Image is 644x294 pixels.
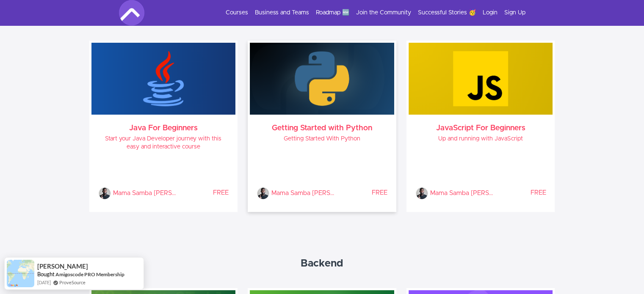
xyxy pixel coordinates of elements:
span: [DATE] [37,279,51,286]
a: Sign Up [504,8,525,17]
span: Bought [37,271,55,278]
a: Successful Stories 🥳 [418,8,476,17]
a: JavaScript For Beginners Up and running with JavaScript Mama Samba Braima Nelson Mama Samba [PERS... [409,43,553,210]
a: Getting Started with Python Getting Started With Python Mama Samba Braima Nelson Mama Samba [PERS... [250,43,394,210]
a: ProveSource [59,279,86,286]
img: NteUOcLPSH6S48umffks_java.png [91,43,236,115]
h4: Start your Java Developer journey with this easy and interactive course [98,135,229,151]
p: Mama Samba Braima Nelson [271,187,335,200]
p: Mama Samba Braima Nelson [430,187,494,200]
p: Mama Samba Braima Nelson [113,187,177,200]
h3: Java For Beginners [98,125,229,132]
img: 6CjissJ6SPiMDLzDFPxf_python.png [250,43,394,115]
a: Amigoscode PRO Membership [55,271,124,278]
h4: Getting Started With Python [257,135,387,143]
a: Login [483,8,498,17]
p: FREE [335,189,387,197]
h4: Up and running with JavaScript [415,135,546,143]
strong: Backend [301,258,343,269]
img: Mama Samba Braima Nelson [415,187,428,200]
a: Java For Beginners Start your Java Developer journey with this easy and interactive course Mama S... [91,43,236,210]
img: Mama Samba Braima Nelson [98,187,111,200]
a: Business and Teams [255,8,309,17]
h3: JavaScript For Beginners [415,125,546,132]
a: Courses [226,8,248,17]
a: Roadmap 🆕 [316,8,349,17]
a: Join the Community [356,8,411,17]
span: [PERSON_NAME] [37,263,88,270]
p: FREE [494,189,546,197]
h3: Getting Started with Python [257,125,387,132]
img: Mama Samba Braima Nelson [257,187,269,200]
img: dARM9lWHSKGAJQimgAyp_javascript.png [409,43,553,115]
p: FREE [177,189,229,197]
img: provesource social proof notification image [7,260,34,287]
